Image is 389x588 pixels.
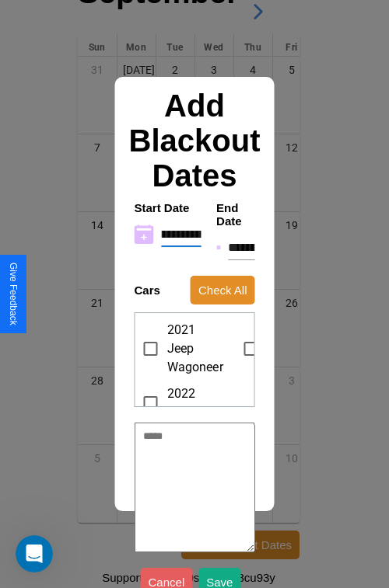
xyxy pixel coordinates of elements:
h2: Add Blackout Dates [127,89,263,193]
button: Check All [191,276,255,304]
h4: Start Date [135,201,202,214]
span: 2022 BMW L7 [167,384,223,422]
h4: End Date [216,201,254,228]
h4: Cars [135,284,160,297]
span: 2021 Jeep Wagoneer [167,321,223,377]
div: Give Feedback [8,263,19,325]
iframe: Intercom live chat [16,535,53,572]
